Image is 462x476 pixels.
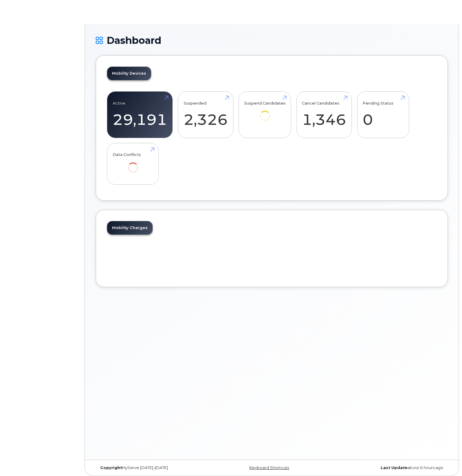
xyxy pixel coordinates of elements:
a: Data Conflicts [113,146,153,181]
a: Cancel Candidates 1,346 [302,95,346,135]
a: Suspend Candidates [244,95,286,130]
strong: Copyright [100,465,122,470]
div: about 6 hours ago [330,465,448,470]
h1: Dashboard [96,35,448,46]
a: Mobility Devices [107,67,151,80]
a: Keyboard Shortcuts [249,465,289,470]
a: Mobility Charges [107,221,152,235]
a: Active 29,191 [113,95,167,135]
div: MyServe [DATE]–[DATE] [96,465,213,470]
a: Suspended 2,326 [184,95,228,135]
a: Pending Status 0 [363,95,403,135]
strong: Last Update [381,465,407,470]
